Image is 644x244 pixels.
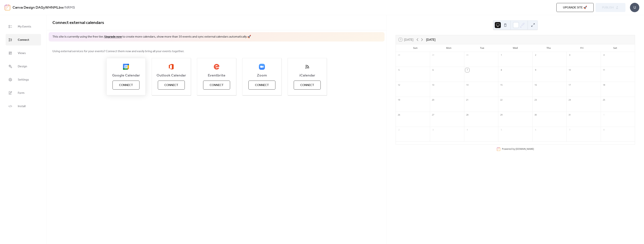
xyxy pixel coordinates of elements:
[397,68,401,72] div: 5
[65,4,75,11] b: NRMS
[248,81,275,90] button: Connect
[568,83,572,87] div: 17
[214,64,220,70] img: eventbrite
[18,64,27,69] span: Design
[431,128,435,132] div: 3
[502,147,534,151] div: Powered by
[563,5,587,10] span: Upgrade site 🚀
[158,81,185,90] button: Connect
[6,87,41,99] a: Form
[304,64,310,70] img: ical
[152,73,191,78] span: Outlook Calendar
[18,24,31,30] span: My Events
[210,83,224,88] span: Connect
[568,98,572,102] div: 24
[300,83,314,88] span: Connect
[294,81,321,90] button: Connect
[164,83,178,88] span: Connect
[534,128,538,132] div: 6
[52,49,184,54] span: Using external services for your events? Connect them now and easily bring all your events together.
[499,98,503,102] div: 22
[431,83,435,87] div: 13
[516,147,534,151] a: [DOMAIN_NAME]
[499,68,503,72] div: 8
[5,4,10,10] img: logo
[399,44,432,52] div: Sun
[13,4,63,11] a: Canva Design DAGyWHNMLbw
[259,64,265,70] img: zoom
[18,37,29,43] span: Connect
[534,53,538,57] div: 2
[431,98,435,102] div: 20
[52,19,104,27] span: Connect external calendars
[465,53,469,57] div: 30
[602,68,606,72] div: 11
[6,34,41,45] a: Connect
[568,53,572,57] div: 3
[534,83,538,87] div: 16
[602,83,606,87] div: 18
[499,53,503,57] div: 1
[18,50,26,56] span: Views
[630,3,639,12] div: U
[556,3,594,12] button: Upgrade site 🚀
[6,47,41,59] a: Views
[203,81,230,90] button: Connect
[532,44,565,52] div: Thu
[255,83,269,88] span: Connect
[499,128,503,132] div: 5
[568,128,572,132] div: 7
[534,68,538,72] div: 9
[397,83,401,87] div: 12
[565,44,599,52] div: Fri
[534,98,538,102] div: 23
[6,74,41,85] a: Settings
[599,44,632,52] div: Sat
[568,113,572,117] div: 31
[432,44,465,52] div: Mon
[397,53,401,57] div: 28
[169,64,174,70] img: outlook
[534,113,538,117] div: 30
[431,53,435,57] div: 29
[465,44,499,52] div: Tue
[288,73,327,78] span: iCalendar
[465,83,469,87] div: 14
[6,61,41,72] a: Design
[397,113,401,117] div: 26
[499,44,532,52] div: Wed
[18,90,25,96] span: Form
[397,128,401,132] div: 2
[465,128,469,132] div: 4
[123,64,129,70] img: google
[6,100,41,112] a: Install
[6,21,41,32] a: My Events
[602,98,606,102] div: 25
[52,35,251,39] span: This site is currently using the free tier. to create more calendars, show more than 10 events an...
[602,113,606,117] div: 1
[431,68,435,72] div: 6
[104,34,122,40] a: Upgrade now
[568,68,572,72] div: 10
[18,103,25,109] span: Install
[63,4,65,11] b: /
[499,113,503,117] div: 29
[397,98,401,102] div: 19
[242,73,281,78] span: Zoom
[465,113,469,117] div: 28
[465,68,469,72] div: 7
[426,37,435,42] div: [DATE]
[602,53,606,57] div: 4
[107,73,145,78] span: Google Calendar
[18,77,29,83] span: Settings
[431,113,435,117] div: 27
[499,83,503,87] div: 15
[119,83,133,88] span: Connect
[113,81,139,90] button: Connect
[602,128,606,132] div: 8
[197,73,236,78] span: Eventbrite
[465,98,469,102] div: 21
